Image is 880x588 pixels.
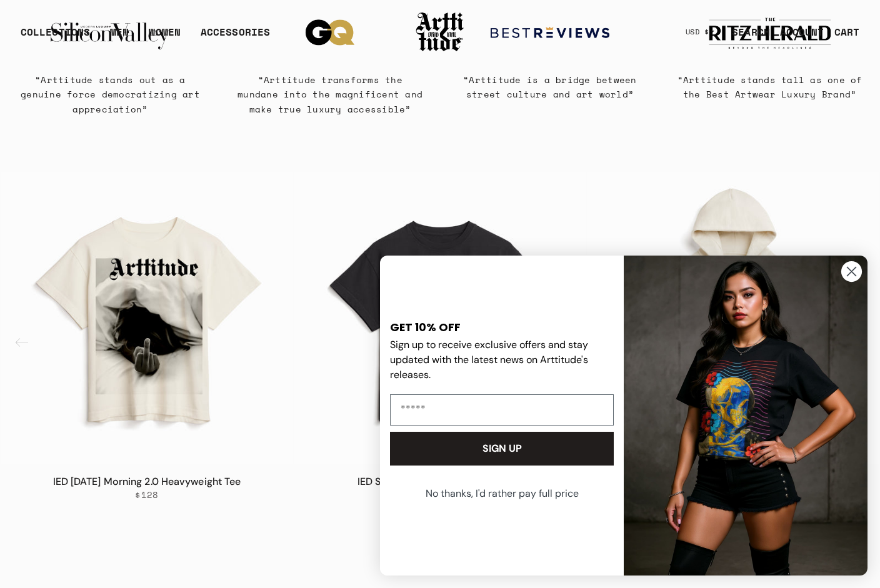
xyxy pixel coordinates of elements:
input: Email [390,394,614,426]
img: IED Monday Morning 2.0 Heavyweight Tee [1,172,293,464]
a: IED [DATE] Morning 2.0 Heavyweight Tee [53,475,241,488]
div: FLYOUT Form [367,243,880,588]
img: 88b40c6e-4fbe-451e-b692-af676383430e.jpeg [624,256,867,576]
div: COLLECTIONS [21,24,90,49]
button: USD $ [678,18,722,46]
img: IED Holy Subversion 3.0 Heavyweight Hoodie [587,172,879,464]
p: “Arttitude stands tall as one of the Best Artwear Luxury Brand” [675,72,864,101]
a: Open cart [824,19,859,44]
span: GET 10% OFF [390,319,461,335]
a: IED Silent Rage 2.1 Heavyweight Tee [357,475,523,488]
div: 3 / 6 [587,172,880,511]
span: USD $ [686,27,709,37]
div: CART [834,24,859,39]
a: WOMEN [149,24,181,49]
img: IED Silent Rage 2.1 Heavyweight Tee [294,172,586,464]
a: IED Monday Morning 2.0 Heavyweight TeeIED Monday Morning 2.0 Heavyweight Tee [1,172,293,464]
a: ACCOUNT [770,19,824,44]
ul: Main navigation [11,24,280,49]
a: MEN [110,24,129,49]
a: IED Holy Subversion 3.0 Heavyweight HoodieIED Holy Subversion 3.0 Heavyweight Hoodie [587,172,879,464]
div: 2 / 6 [294,172,587,511]
span: Sign up to receive exclusive offers and stay updated with the latest news on Arttitude's releases. [390,338,588,381]
div: ACCESSORIES [201,24,270,49]
p: “Arttitude transforms the mundane into the magnificent and make true luxury accessible” [236,72,425,116]
button: No thanks, I'd rather pay full price [389,478,615,509]
span: $128 [135,489,158,501]
div: 1 / 6 [1,172,294,511]
p: “Arttitude stands out as a genuine force democratizing art appreciation” [16,72,205,116]
a: SEARCH [722,19,770,44]
p: “Arttitude is a bridge between street culture and art world” [456,72,645,101]
a: IED Silent Rage 2.1 Heavyweight TeeIED Silent Rage 2.1 Heavyweight Tee [294,172,586,464]
button: Close dialog [841,261,862,282]
button: SIGN UP [390,432,614,466]
img: Arttitude [415,11,465,53]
